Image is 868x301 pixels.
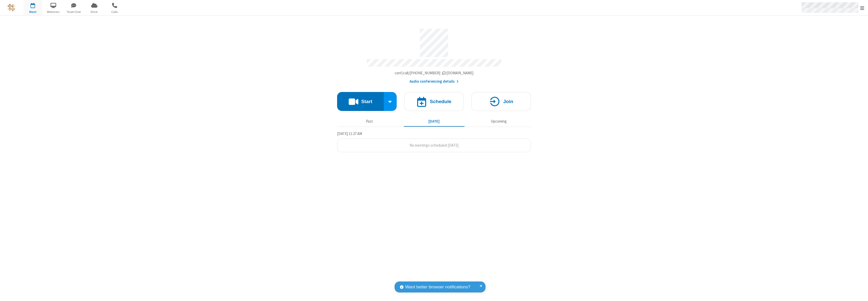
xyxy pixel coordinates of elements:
button: Schedule [404,92,464,111]
h4: Start [361,99,372,104]
span: Copy my meeting room link [395,71,474,75]
button: Start [337,92,384,111]
section: Today's Meetings [337,131,531,152]
div: Start conference options [384,92,397,111]
span: Meet [23,10,42,14]
span: Webinars [44,10,63,14]
span: Team Chat [64,10,83,14]
span: Drive [85,10,104,14]
h4: Join [503,99,513,104]
span: [DATE] 11:27 AM [337,131,362,136]
button: Upcoming [468,117,529,126]
span: No meetings scheduled [DATE] [410,143,458,148]
button: Join [471,92,531,111]
span: Calls [105,10,124,14]
span: Want better browser notifications? [405,284,470,290]
button: Copy my meeting room linkCopy my meeting room link [395,70,474,76]
h4: Schedule [430,99,451,104]
section: Account details [337,25,531,84]
iframe: Chat [855,288,864,297]
button: [DATE] [404,117,465,126]
img: QA Selenium DO NOT DELETE OR CHANGE [8,4,15,11]
button: Audio conferencing details [410,79,459,84]
button: Past [339,117,400,126]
